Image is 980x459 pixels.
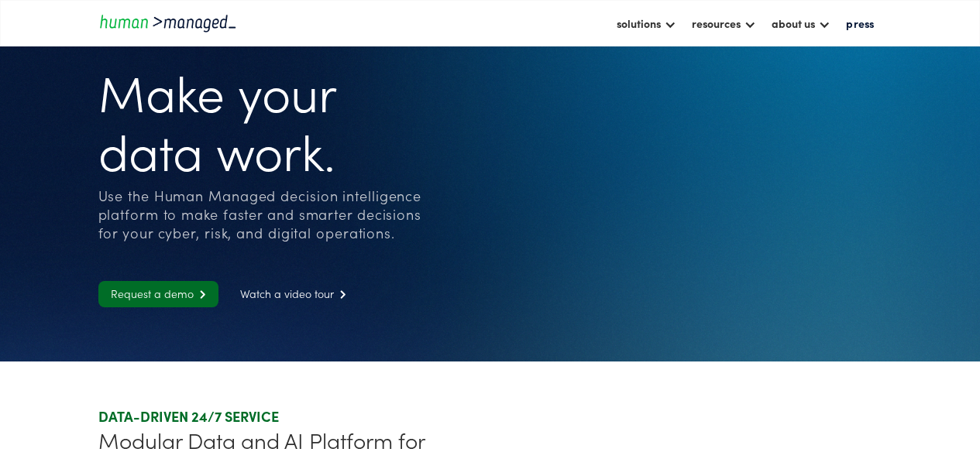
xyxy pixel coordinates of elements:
a: Request a demo [98,281,218,307]
div: about us [772,14,815,33]
div: solutions [617,14,661,33]
div: resources [692,14,741,33]
div: DATA-DRIVEN 24/7 SERVICE [98,407,484,426]
a: press [838,10,882,36]
span:  [194,289,206,300]
a: Watch a video tour [228,281,359,307]
h1: Make your data work. [98,61,435,179]
span:  [334,289,346,300]
div: Use the Human Managed decision intelligence platform to make faster and smarter decisions for you... [98,187,435,242]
